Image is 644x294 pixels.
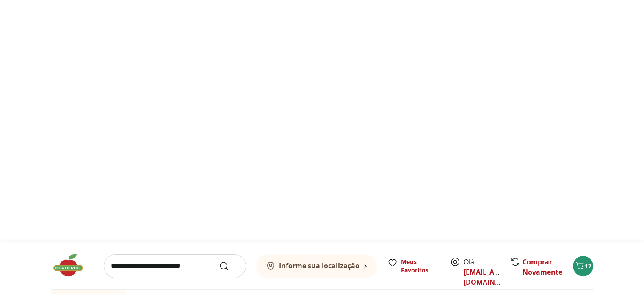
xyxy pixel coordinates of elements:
[279,261,359,270] b: Informe sua localização
[464,267,522,287] a: [EMAIL_ADDRESS][DOMAIN_NAME]
[256,254,377,278] button: Informe sua localização
[51,253,94,278] img: Hortifruti
[387,258,440,275] a: Meus Favoritos
[522,257,562,277] a: Comprar Novamente
[401,258,440,275] span: Meus Favoritos
[104,254,246,278] input: search
[585,262,591,270] span: 17
[573,256,593,276] button: Carrinho
[219,261,239,271] button: Submit Search
[464,257,501,287] span: Olá,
